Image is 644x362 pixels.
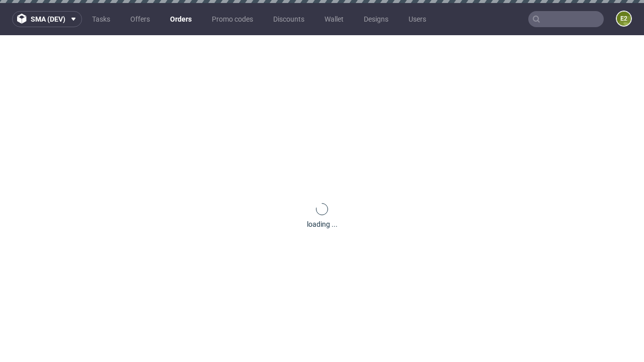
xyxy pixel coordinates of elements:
button: sma (dev) [12,11,82,27]
figcaption: e2 [617,12,631,26]
a: Offers [124,11,156,27]
span: sma (dev) [31,16,65,23]
a: Designs [358,11,394,27]
a: Users [403,11,432,27]
a: Wallet [318,11,350,27]
a: Orders [164,11,198,27]
div: loading ... [307,219,338,229]
a: Tasks [86,11,116,27]
a: Discounts [267,11,310,27]
a: Promo codes [206,11,259,27]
